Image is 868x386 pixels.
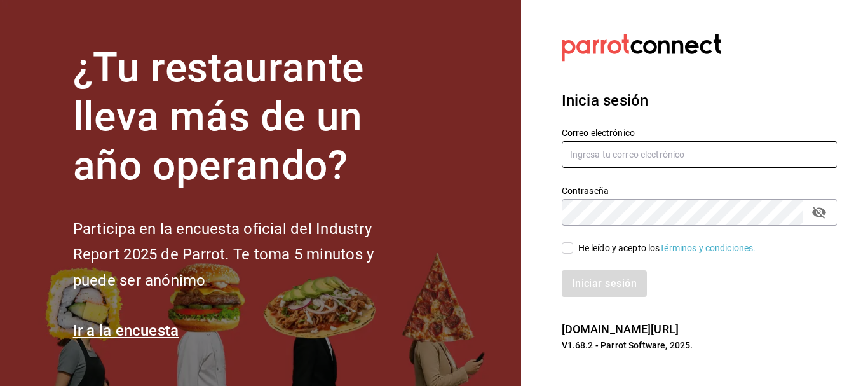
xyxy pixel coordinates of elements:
div: He leído y acepto los [578,242,756,255]
input: Ingresa tu correo electrónico [562,141,837,168]
p: V1.68.2 - Parrot Software, 2025. [562,339,837,352]
a: Ir a la encuesta [73,322,179,340]
label: Contraseña [562,186,837,195]
h2: Participa en la encuesta oficial del Industry Report 2025 de Parrot. Te toma 5 minutos y puede se... [73,216,416,294]
h3: Inicia sesión [562,89,837,112]
a: [DOMAIN_NAME][URL] [562,322,679,336]
button: passwordField [808,202,830,223]
label: Correo electrónico [562,128,837,137]
h1: ¿Tu restaurante lleva más de un año operando? [73,44,416,190]
a: Términos y condiciones. [660,243,756,253]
